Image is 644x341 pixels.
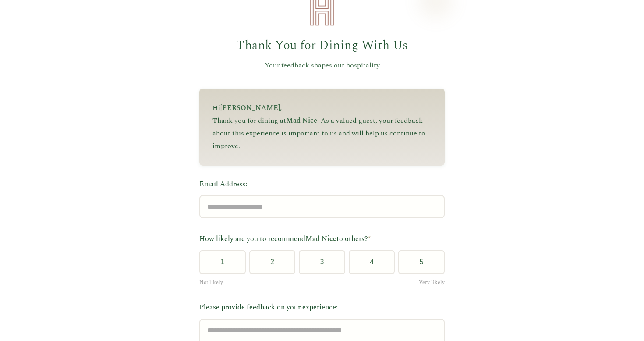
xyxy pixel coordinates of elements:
[199,302,445,313] label: Please provide feedback on your experience:
[212,114,432,152] p: Thank you for dining at . As a valued guest, your feedback about this experience is important to ...
[199,250,246,274] button: 1
[419,278,445,287] span: Very likely
[199,278,223,287] span: Not likely
[349,250,395,274] button: 4
[249,250,296,274] button: 2
[299,250,345,274] button: 3
[199,36,445,56] h1: Thank You for Dining With Us
[199,234,445,245] label: How likely are you to recommend to others?
[212,102,432,114] p: Hi ,
[199,60,445,71] p: Your feedback shapes our hospitality
[286,115,317,126] span: Mad Nice
[199,179,445,190] label: Email Address:
[220,103,280,113] span: [PERSON_NAME]
[398,250,445,274] button: 5
[305,234,336,244] span: Mad Nice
